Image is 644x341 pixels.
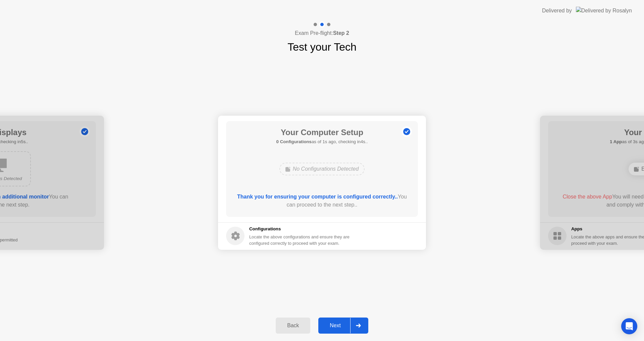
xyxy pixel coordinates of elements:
div: Open Intercom Messenger [621,318,637,334]
img: Delivered by Rosalyn [576,7,632,14]
div: Locate the above configurations and ensure they are configured correctly to proceed with your exam. [249,234,351,246]
div: Delivered by [542,7,572,15]
h1: Test your Tech [287,39,357,55]
h1: Your Computer Setup [276,126,368,138]
button: Next [318,318,368,334]
h5: Configurations [249,226,351,232]
div: No Configurations Detected [279,163,365,175]
b: Step 2 [333,30,349,36]
div: Next [320,323,350,329]
h5: as of 1s ago, checking in4s.. [276,138,368,145]
b: Thank you for ensuring your computer is configured correctly.. [237,194,398,200]
h4: Exam Pre-flight: [295,29,349,37]
div: Back [278,323,308,329]
button: Back [276,318,310,334]
b: 0 Configurations [276,139,312,144]
div: You can proceed to the next step.. [236,193,409,209]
